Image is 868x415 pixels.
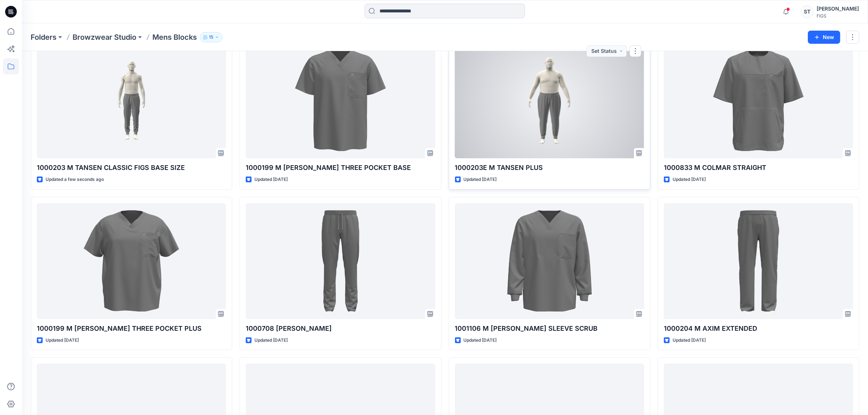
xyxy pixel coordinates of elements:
[664,42,853,158] a: 1000833 M COLMAR STRAIGHT
[455,163,644,173] p: 1000203E M TANSEN PLUS
[246,203,435,319] a: 1000708 M LLOYD STRAIGHT
[31,32,57,42] a: Folders
[455,203,644,319] a: 1001106 M LEON LONG SLEEVE SCRUB
[801,5,814,18] div: ST
[254,176,288,183] p: Updated [DATE]
[37,323,226,334] p: 1000199 M [PERSON_NAME] THREE POCKET PLUS
[152,32,197,42] p: Mens Blocks
[246,323,435,334] p: 1000708 [PERSON_NAME]
[254,337,288,344] p: Updated [DATE]
[37,203,226,319] a: 1000199 M LEON THREE POCKET PLUS
[46,176,104,183] p: Updated a few seconds ago
[673,337,706,344] p: Updated [DATE]
[37,163,226,173] p: 1000203 M TANSEN CLASSIC FIGS BASE SIZE
[808,31,840,44] button: New
[73,32,136,42] a: Browzwear Studio
[664,163,853,173] p: 1000833 M COLMAR STRAIGHT
[464,176,497,183] p: Updated [DATE]
[664,203,853,319] a: 1000204 M AXIM EXTENDED
[817,13,859,19] div: FIGS
[200,32,222,42] button: 15
[46,337,79,344] p: Updated [DATE]
[246,163,435,173] p: 1000199 M [PERSON_NAME] THREE POCKET BASE
[817,4,859,13] div: [PERSON_NAME]
[464,337,497,344] p: Updated [DATE]
[246,42,435,158] a: 1000199 M LEON THREE POCKET BASE
[209,33,213,41] p: 15
[37,42,226,158] a: 1000203 M TANSEN CLASSIC FIGS BASE SIZE
[673,176,706,183] p: Updated [DATE]
[664,323,853,334] p: 1000204 M AXIM EXTENDED
[455,42,644,158] a: 1000203E M TANSEN PLUS
[455,323,644,334] p: 1001106 M [PERSON_NAME] SLEEVE SCRUB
